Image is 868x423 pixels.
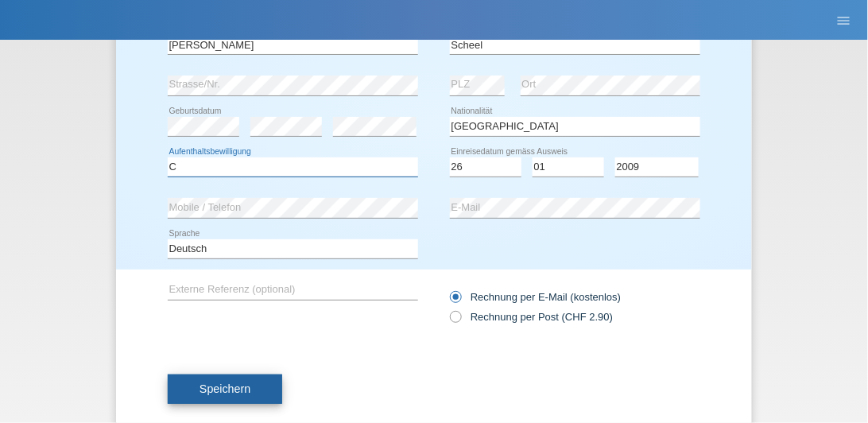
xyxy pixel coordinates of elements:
input: Rechnung per E-Mail (kostenlos) [450,291,460,311]
i: menu [836,13,852,29]
button: Speichern [168,374,282,405]
input: Rechnung per Post (CHF 2.90) [450,311,460,331]
span: Speichern [200,382,250,395]
a: menu [828,15,860,25]
label: Rechnung per E-Mail (kostenlos) [450,291,621,303]
label: Rechnung per Post (CHF 2.90) [450,311,613,323]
